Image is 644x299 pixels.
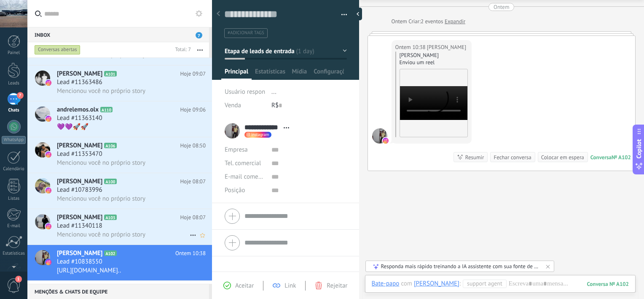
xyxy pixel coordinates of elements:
[255,68,285,80] span: Estatísticas
[2,223,26,229] div: E-mail
[494,153,531,161] div: Fechar conversa
[191,42,209,57] button: Mais
[104,71,116,76] span: A101
[2,108,26,113] div: Chats
[2,251,26,256] div: Estatísticas
[225,85,265,99] div: Usuário responsável
[459,280,461,288] span: :
[354,8,362,20] div: ocultar
[57,150,102,158] span: Lead #11353470
[400,69,468,137] a: Your browser does not support the video tag.
[180,106,206,114] span: Hoje 09:06
[225,88,279,96] span: Usuário responsável
[172,46,191,54] div: Total: 7
[225,157,261,170] button: Tel. comercial
[401,280,412,288] span: com
[225,143,265,157] div: Empresa
[57,106,99,114] span: andrelemos.olx
[57,177,102,186] span: [PERSON_NAME]
[27,27,209,42] div: Inbox
[225,184,265,197] div: Posição
[400,52,468,66] div: [PERSON_NAME] Enviou um reel
[271,88,276,96] span: ...
[57,70,102,78] span: [PERSON_NAME]
[57,258,102,266] span: Lead #10838550
[57,114,102,122] span: Lead #11363140
[228,30,264,36] span: #adicionar tags
[27,137,212,173] a: avataricon[PERSON_NAME]A106Hoje 08:50Lead #11353470Mencionou você no próprio story
[100,107,113,112] span: A110
[284,282,296,290] span: Link
[2,166,26,172] div: Calendário
[27,65,212,101] a: avataricon[PERSON_NAME]A101Hoje 09:07Lead #11363486Mencionou você no próprio story
[57,195,145,203] span: Mencionou você no próprio story
[104,250,116,256] span: A102
[225,101,241,109] span: Venda
[46,152,51,158] img: icon
[292,68,307,80] span: Mídia
[612,154,631,161] div: № A102
[251,133,269,137] span: instagram
[395,43,427,52] div: Ontem 10:38
[235,282,254,290] span: Aceitar
[541,153,584,161] div: Colocar em espera
[175,249,206,258] span: Ontem 10:38
[57,266,121,275] span: [URL][DOMAIN_NAME]..
[225,68,248,80] span: Principal
[57,87,145,95] span: Mencionou você no próprio story
[15,276,22,283] span: 1
[421,17,443,26] span: 2 eventos
[57,123,89,131] span: 💜💜🚀🚀
[225,99,265,112] div: Venda
[2,136,26,144] div: WhatsApp
[104,143,116,148] span: A106
[180,213,206,222] span: Hoje 08:07
[27,284,209,299] div: Menções & Chats de equipe
[327,282,347,290] span: Rejeitar
[57,141,102,150] span: [PERSON_NAME]
[225,159,261,167] span: Tel. comercial
[2,196,26,201] div: Listas
[381,263,539,270] div: Responda mais rápido treinando a IA assistente com sua fonte de dados
[225,173,270,181] span: E-mail comercial
[57,231,145,239] span: Mencionou você no próprio story
[17,92,24,99] span: 7
[104,179,116,184] span: A100
[463,280,507,288] span: Support agent
[314,68,344,80] span: Configurações
[27,209,212,245] a: avataricon[PERSON_NAME]A103Hoje 08:07Lead #11340118Mencionou você no próprio story
[587,280,629,288] div: 102
[46,259,51,265] img: icon
[46,80,51,86] img: icon
[400,86,467,120] video: Your browser does not support the video tag.
[2,81,26,86] div: Leads
[392,17,466,26] div: Criar:
[383,138,389,144] img: instagram.svg
[35,45,80,55] div: Conversas abertas
[57,249,102,258] span: [PERSON_NAME]
[635,139,643,159] span: Copilot
[271,99,346,112] div: R$
[372,128,387,144] span: J Alves Silva
[494,3,509,11] div: Ontem
[46,223,51,229] img: icon
[57,159,145,167] span: Mencionou você no próprio story
[427,43,466,52] span: J Alves Silva
[57,78,102,87] span: Lead #11363486
[180,141,206,150] span: Hoje 08:50
[414,280,459,287] div: J Alves Silva
[180,70,206,78] span: Hoje 09:07
[225,187,245,193] span: Posição
[465,153,484,161] div: Resumir
[180,177,206,186] span: Hoje 08:07
[57,213,102,222] span: [PERSON_NAME]
[27,101,212,137] a: avatariconandrelemos.olxA110Hoje 09:06Lead #11363140💜💜🚀🚀
[57,186,102,194] span: Lead #10783996
[27,173,212,209] a: avataricon[PERSON_NAME]A100Hoje 08:07Lead #10783996Mencionou você no próprio story
[46,188,51,193] img: icon
[590,154,612,161] div: Conversa
[225,170,265,184] button: E-mail comercial
[57,222,102,230] span: Lead #11340118
[392,17,409,26] div: Ontem
[104,215,116,220] span: A103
